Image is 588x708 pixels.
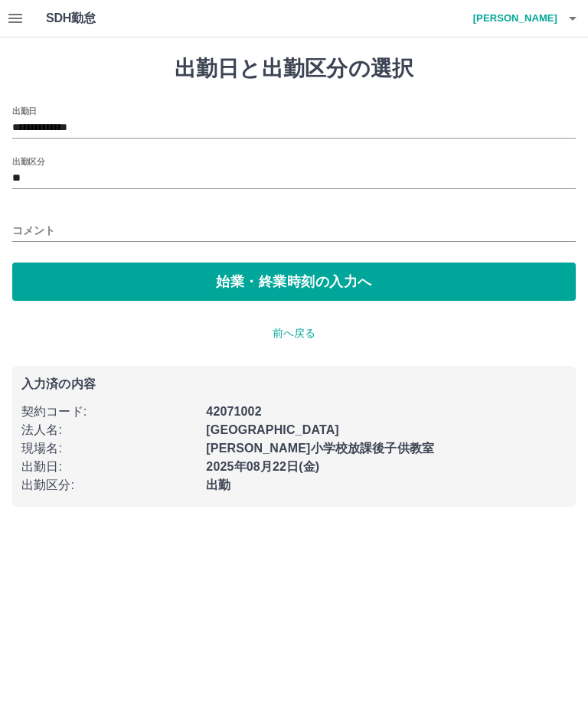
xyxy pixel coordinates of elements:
b: [PERSON_NAME]小学校放課後子供教室 [206,442,434,455]
p: 契約コード : [21,403,197,421]
label: 出勤区分 [12,155,44,167]
b: [GEOGRAPHIC_DATA] [206,423,339,436]
h1: 出勤日と出勤区分の選択 [12,56,576,82]
p: 前へ戻る [12,325,576,341]
p: 現場名 : [21,439,197,458]
p: 法人名 : [21,421,197,439]
b: 42071002 [206,405,261,418]
label: 出勤日 [12,105,37,116]
button: 始業・終業時刻の入力へ [12,263,576,301]
p: 出勤日 : [21,458,197,476]
p: 入力済の内容 [21,378,567,390]
b: 2025年08月22日(金) [206,460,319,473]
b: 出勤 [206,478,230,491]
p: 出勤区分 : [21,476,197,494]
